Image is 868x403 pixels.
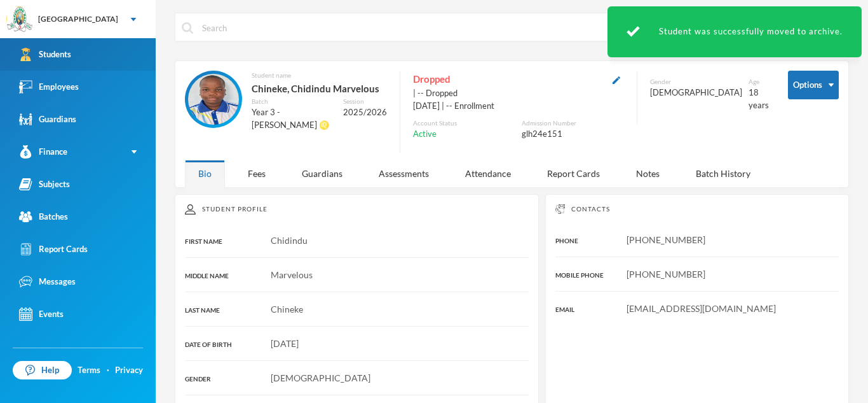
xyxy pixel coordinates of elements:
span: Chineke [271,304,303,315]
button: Edit [609,72,624,87]
div: Session [343,97,387,106]
div: Guardians [288,160,356,187]
div: Student was successfully moved to archive. [607,6,862,57]
div: Finance [19,145,67,159]
div: Contacts [555,204,839,214]
div: Chineke, Chidindu Marvelous [252,80,387,97]
div: Student Profile [185,204,529,215]
div: [GEOGRAPHIC_DATA] [38,13,118,25]
span: [PHONE_NUMBER] [627,269,705,279]
div: Account Status [413,118,515,128]
img: STUDENT [188,74,239,125]
input: Search [201,13,634,42]
span: Chidindu [271,235,308,246]
span: [EMAIL_ADDRESS][DOMAIN_NAME] [627,303,776,314]
div: [DEMOGRAPHIC_DATA] [650,87,742,99]
div: Batch [252,97,334,106]
div: Gender [650,77,742,87]
div: Student name [252,71,387,80]
div: Employees [19,80,79,94]
div: 2025/2026 [343,106,387,119]
div: Bio [185,160,225,187]
div: Fees [234,160,279,187]
div: Year 3 - [PERSON_NAME] ♌️ [252,106,334,131]
div: Events [19,308,64,321]
a: Help [13,361,72,380]
span: Marvelous [271,269,313,280]
span: [DEMOGRAPHIC_DATA] [271,372,370,383]
div: · [107,364,109,377]
div: Attendance [452,160,524,187]
div: [DATE] | -- Enrollment [413,100,624,113]
div: Notes [623,160,673,187]
div: Students [19,48,71,61]
div: Guardians [19,113,76,126]
span: [DATE] [271,338,299,349]
a: Terms [78,364,100,377]
div: Batches [19,210,68,223]
div: Assessments [365,160,442,187]
div: 18 years [749,87,769,111]
a: Privacy [115,364,143,377]
div: Messages [19,275,76,288]
span: Active [413,128,437,141]
div: | -- Dropped [413,87,624,100]
img: search [182,22,193,34]
button: Options [788,71,839,99]
div: Report Cards [19,243,88,256]
div: Age [749,77,769,87]
span: Dropped [413,71,451,87]
img: logo [7,7,32,32]
div: Subjects [19,178,70,191]
div: Batch History [682,160,764,187]
div: glh24e151 [522,128,624,141]
div: Report Cards [534,160,613,187]
span: [PHONE_NUMBER] [627,234,705,245]
div: Admission Number [522,118,624,128]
